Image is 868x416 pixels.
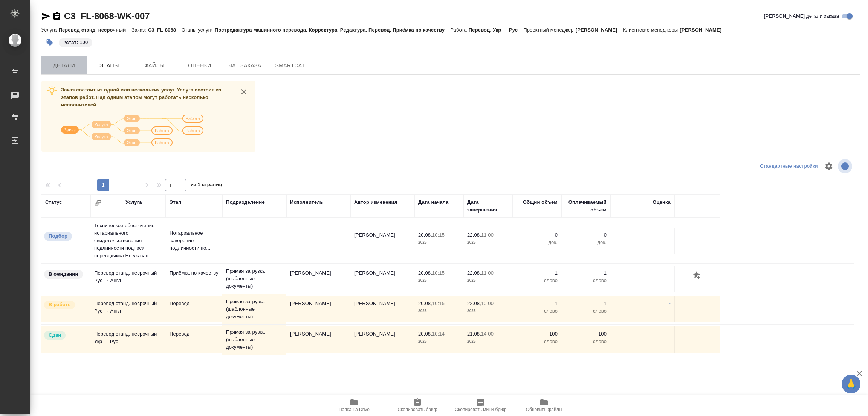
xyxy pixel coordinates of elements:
[432,331,445,337] p: 10:14
[432,270,445,276] p: 10:15
[758,161,820,172] div: split button
[523,27,575,33] p: Проектный менеджер
[576,27,623,33] p: [PERSON_NAME]
[354,199,397,206] div: Автор изменения
[516,300,558,307] p: 1
[418,277,460,284] p: 2025
[467,307,509,315] p: 2025
[481,301,494,306] p: 10:00
[41,34,58,51] button: Добавить тэг
[565,300,607,307] p: 1
[182,27,215,33] p: Этапы услуги
[136,61,173,70] span: Файлы
[58,27,131,33] p: Перевод станд. несрочный
[222,264,286,294] td: Прямая загрузка (шаблонные документы)
[516,307,558,315] p: слово
[49,331,61,339] p: Сдан
[238,86,249,97] button: close
[418,331,432,337] p: 20.08,
[565,338,607,345] p: слово
[669,270,671,276] a: -
[222,294,286,324] td: Прямая загрузка (шаблонные документы)
[838,159,854,173] span: Посмотреть информацию
[432,301,445,306] p: 10:15
[481,270,494,276] p: 11:00
[516,269,558,277] p: 1
[516,338,558,345] p: слово
[222,325,286,355] td: Прямая загрузка (шаблонные документы)
[41,27,58,33] p: Услуга
[565,277,607,284] p: слово
[170,269,219,277] p: Приёмка по качеству
[764,12,839,20] span: [PERSON_NAME] детали заказа
[418,239,460,246] p: 2025
[52,12,61,21] button: Скопировать ссылку
[286,266,350,292] td: [PERSON_NAME]
[90,296,166,322] td: Перевод станд. несрочный Рус → Англ
[669,301,671,306] a: -
[691,269,704,282] button: Добавить оценку
[418,232,432,238] p: 20.08,
[170,330,219,338] p: Перевод
[467,239,509,246] p: 2025
[170,300,219,307] p: Перевод
[516,239,558,246] p: док.
[290,199,323,206] div: Исполнитель
[565,199,607,214] div: Оплачиваемый объем
[516,330,558,338] p: 100
[516,231,558,239] p: 0
[350,296,414,322] td: [PERSON_NAME]
[272,61,308,70] span: SmartCat
[418,301,432,306] p: 20.08,
[64,11,150,21] a: C3_FL-8068-WK-007
[845,376,857,392] span: 🙏
[481,331,494,337] p: 14:00
[432,232,445,238] p: 10:15
[418,307,460,315] p: 2025
[680,27,727,33] p: [PERSON_NAME]
[467,277,509,284] p: 2025
[90,326,166,353] td: Перевод станд. несрочный Укр → Рус
[565,239,607,246] p: док.
[58,39,93,45] span: стат: 100
[565,269,607,277] p: 1
[49,232,67,240] p: Подбор
[350,228,414,254] td: [PERSON_NAME]
[350,326,414,353] td: [PERSON_NAME]
[842,375,860,393] button: 🙏
[467,301,481,306] p: 22.08,
[669,331,671,337] a: -
[191,180,222,191] span: из 1 страниц
[467,199,509,214] div: Дата завершения
[669,232,671,238] a: -
[820,157,838,175] span: Настроить таблицу
[170,229,219,252] p: Нотариальное заверение подлинности по...
[418,270,432,276] p: 20.08,
[565,330,607,338] p: 100
[418,338,460,345] p: 2025
[45,199,62,206] div: Статус
[170,199,181,206] div: Этап
[565,231,607,239] p: 0
[49,301,70,308] p: В работе
[467,270,481,276] p: 22.08,
[450,27,469,33] p: Работа
[215,27,450,33] p: Постредактура машинного перевода, Корректура, Редактура, Перевод, Приёмка по качеству
[63,39,88,46] p: #стат: 100
[565,307,607,315] p: слово
[148,27,182,33] p: C3_FL-8068
[467,331,481,337] p: 21.08,
[49,270,78,278] p: В ожидании
[90,266,166,292] td: Перевод станд. несрочный Рус → Англ
[46,61,82,70] span: Детали
[481,232,494,238] p: 11:00
[286,296,350,322] td: [PERSON_NAME]
[467,232,481,238] p: 22.08,
[125,199,142,206] div: Услуга
[91,61,127,70] span: Этапы
[523,199,558,206] div: Общий объем
[226,199,265,206] div: Подразделение
[227,61,263,70] span: Чат заказа
[623,27,680,33] p: Клиентские менеджеры
[94,199,102,206] button: Сгруппировать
